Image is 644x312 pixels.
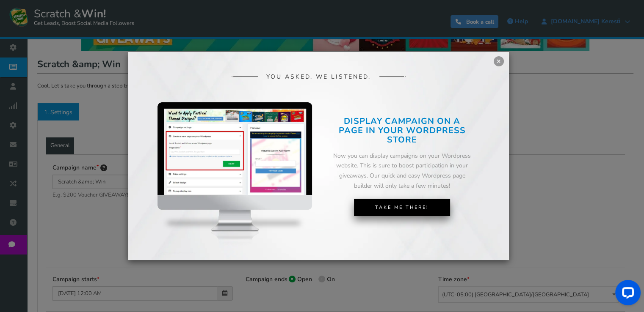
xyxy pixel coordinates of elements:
h2: DISPLAY CAMPAIGN ON A PAGE IN YOUR WORDPRESS STORE [332,117,473,145]
img: screenshot [164,109,306,195]
span: YOU ASKED. WE LISTENED. [266,74,371,80]
a: Take Me There! [354,199,450,216]
iframe: LiveChat chat widget [608,276,644,312]
div: Now you can display campaigns on your Wordpress website. This is sure to boost participation in y... [332,151,473,191]
a: × [494,56,504,66]
img: mockup [158,102,312,259]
